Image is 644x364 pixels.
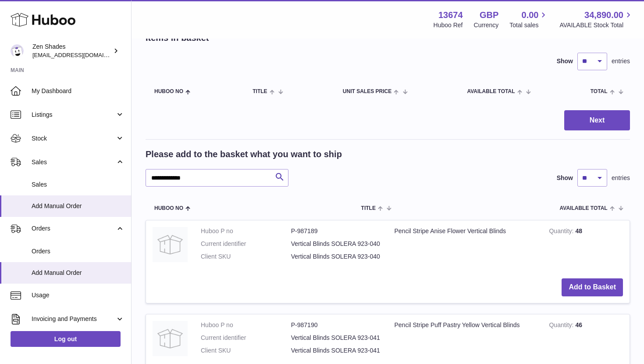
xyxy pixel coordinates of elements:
dt: Current identifier [201,334,291,342]
span: Total sales [509,21,548,29]
span: entries [612,174,630,182]
span: [EMAIL_ADDRESS][DOMAIN_NAME] [32,51,129,58]
span: Usage [32,291,125,299]
dd: Vertical Blinds SOLERA 923-040 [291,240,381,248]
img: hristo@zenshades.co.uk [11,44,24,58]
span: Unit Sales Price [343,89,391,94]
img: Pencil Stripe Anise Flower Vertical Blinds [153,227,188,262]
span: Invoicing and Payments [32,315,115,323]
div: Currency [474,21,499,29]
dt: Current identifier [201,240,291,248]
strong: Quantity [549,227,575,237]
dt: Huboo P no [201,321,291,329]
h2: Please add to the basket what you want to ship [146,148,342,160]
td: Pencil Stripe Anise Flower Vertical Blinds [388,220,543,272]
dd: Vertical Blinds SOLERA 923-040 [291,252,381,261]
img: Pencil Stripe Puff Pastry Yellow Vertical Blinds [153,321,188,356]
span: AVAILABLE Total [467,89,515,94]
span: Huboo no [154,205,183,211]
dt: Client SKU [201,252,291,261]
span: Huboo no [154,89,183,94]
button: Add to Basket [562,278,623,296]
div: Huboo Ref [434,21,463,29]
span: Sales [32,180,125,189]
dd: P-987190 [291,321,381,329]
label: Show [557,57,573,65]
span: Add Manual Order [32,269,125,277]
span: My Dashboard [32,87,125,95]
label: Show [557,174,573,182]
dd: P-987189 [291,227,381,235]
span: 0.00 [522,9,539,21]
span: 34,890.00 [584,9,623,21]
span: Title [361,205,376,211]
span: Listings [32,111,115,119]
dt: Client SKU [201,346,291,355]
span: Orders [32,247,125,256]
span: Stock [32,134,115,143]
a: Log out [11,331,121,347]
td: 48 [542,220,630,272]
dt: Huboo P no [201,227,291,235]
span: Title [253,89,267,94]
div: Zen Shades [32,43,111,59]
dd: Vertical Blinds SOLERA 923-041 [291,346,381,355]
span: Orders [32,224,115,233]
span: Total [591,89,608,94]
dd: Vertical Blinds SOLERA 923-041 [291,334,381,342]
span: Sales [32,158,115,166]
a: 0.00 Total sales [509,9,548,29]
span: AVAILABLE Total [560,205,608,211]
a: 34,890.00 AVAILABLE Stock Total [559,9,633,29]
button: Next [564,110,630,131]
strong: GBP [480,9,498,21]
span: Add Manual Order [32,202,125,210]
strong: Quantity [549,321,575,331]
span: entries [612,57,630,65]
span: AVAILABLE Stock Total [559,21,633,29]
strong: 13674 [438,9,463,21]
